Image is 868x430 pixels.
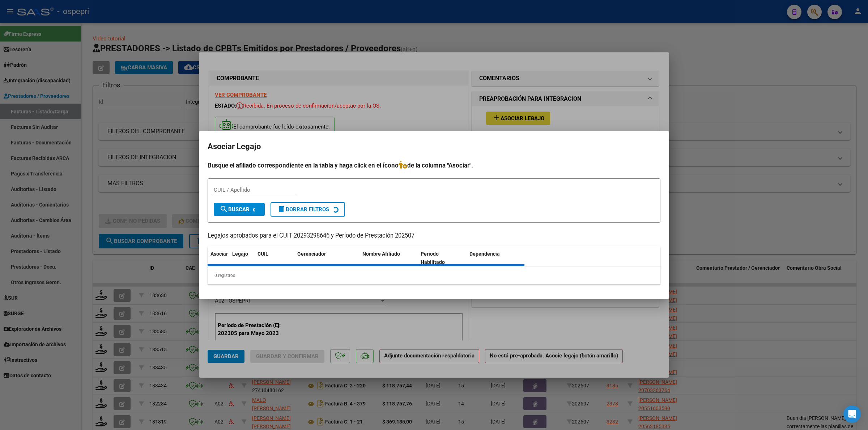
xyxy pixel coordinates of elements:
p: Legajos aprobados para el CUIT 20293298646 y Período de Prestación 202507 [208,231,660,240]
span: Borrar Filtros [277,206,329,213]
div: Open Intercom Messenger [843,405,861,423]
span: Gerenciador [297,251,326,257]
datatable-header-cell: Periodo Habilitado [418,246,467,270]
button: Buscar [214,203,265,216]
datatable-header-cell: Gerenciador [294,246,359,270]
span: Nombre Afiliado [362,251,400,257]
span: Periodo Habilitado [421,251,445,265]
span: CUIL [258,251,268,257]
datatable-header-cell: CUIL [255,246,294,270]
mat-icon: search [220,205,228,213]
datatable-header-cell: Dependencia [467,246,525,270]
datatable-header-cell: Asociar [208,246,229,270]
button: Borrar Filtros [271,202,345,217]
datatable-header-cell: Nombre Afiliado [359,246,418,270]
span: Dependencia [469,251,500,257]
span: Asociar [210,251,228,257]
div: 0 registros [208,266,660,285]
span: Buscar [220,206,250,213]
h4: Busque el afiliado correspondiente en la tabla y haga click en el ícono de la columna "Asociar". [208,161,660,170]
h2: Asociar Legajo [208,140,660,153]
mat-icon: delete [277,205,286,213]
datatable-header-cell: Legajo [229,246,255,270]
span: Legajo [232,251,248,257]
